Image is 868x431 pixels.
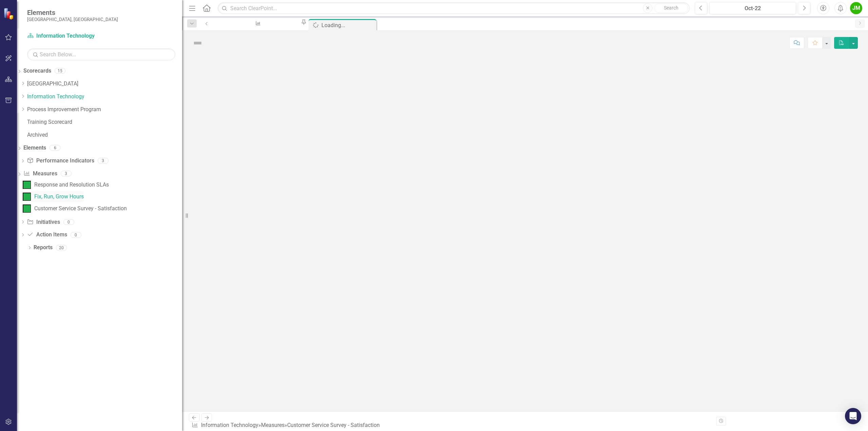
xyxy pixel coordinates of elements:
a: [GEOGRAPHIC_DATA] [27,80,182,88]
a: Response and Resolution SLAs [21,179,109,190]
a: Measures [23,170,57,178]
input: Search Below... [27,48,175,60]
small: [GEOGRAPHIC_DATA], [GEOGRAPHIC_DATA] [27,17,118,22]
div: 3 [98,158,108,164]
a: Reports [34,244,53,252]
a: Initiatives [27,218,60,226]
a: Customer Service Survey - Satisfaction [214,19,300,27]
div: 0 [63,219,74,225]
img: ClearPoint Strategy [3,7,16,20]
img: On Target [23,204,31,213]
div: 20 [56,245,67,251]
div: 3 [61,171,72,176]
div: » » [192,422,382,429]
div: 15 [55,68,65,74]
a: Training Scorecard [27,118,182,126]
a: Archived [27,131,182,139]
div: Customer Service Survey - Satisfaction [287,422,380,428]
a: Information Technology [201,422,258,428]
span: Search [664,5,678,11]
div: Loading... [321,21,375,30]
a: Scorecards [23,67,51,75]
a: Customer Service Survey - Satisfaction [21,203,127,214]
a: Action Items [27,231,67,239]
a: Information Technology [27,93,182,101]
div: 6 [50,145,60,151]
a: Performance Indicators [27,157,94,165]
span: Elements [27,8,118,17]
div: 0 [71,232,81,238]
div: Customer Service Survey - Satisfaction [34,205,127,212]
a: Measures [261,422,284,428]
a: Fix, Run, Grow Hours [21,191,84,202]
div: Open Intercom Messenger [845,408,861,424]
img: On Target [23,193,31,201]
a: Process Improvement Program [27,106,182,114]
img: Not Defined [192,38,203,48]
a: Information Technology [27,32,112,40]
button: JM [850,2,862,14]
img: On Target [23,181,31,189]
button: Oct-22 [709,2,796,14]
div: Oct-22 [712,4,794,13]
button: Search [654,3,688,13]
input: Search ClearPoint... [218,2,690,14]
a: Elements [23,144,46,152]
div: Fix, Run, Grow Hours [34,194,84,200]
div: Customer Service Survey - Satisfaction [220,25,294,34]
div: Response and Resolution SLAs [34,182,109,188]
